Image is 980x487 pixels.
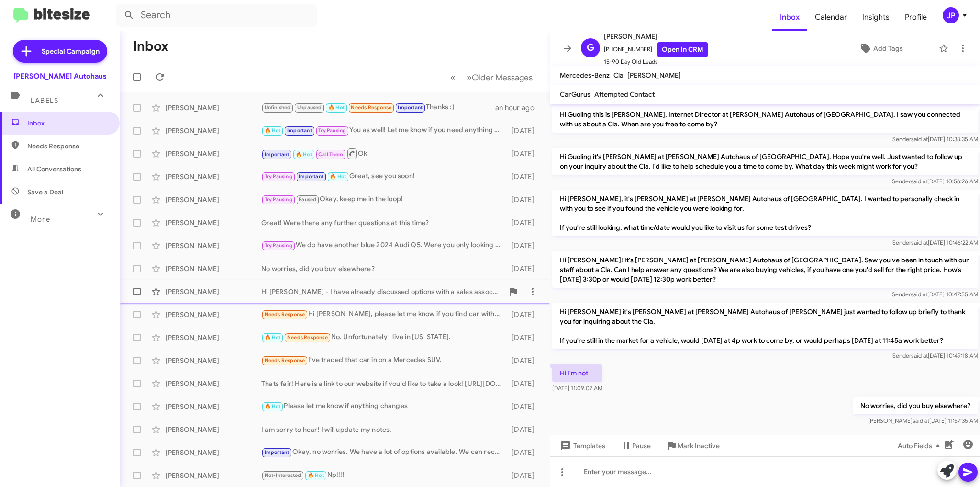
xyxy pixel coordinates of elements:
[552,251,978,288] p: Hi [PERSON_NAME]! It's [PERSON_NAME] at [PERSON_NAME] Autohaus of [GEOGRAPHIC_DATA]. Saw you've b...
[265,472,301,478] span: Not-Interested
[13,40,107,63] a: Special Campaign
[890,437,951,454] button: Auto Fields
[495,103,542,113] div: an hour ago
[27,141,109,151] span: Needs Response
[166,264,261,273] div: [PERSON_NAME]
[166,471,261,480] div: [PERSON_NAME]
[261,125,505,136] div: You as well! Let me know if you need anything else!
[505,356,542,365] div: [DATE]
[261,287,504,296] div: Hi [PERSON_NAME] - I have already discussed options with a sales associate and have decided to st...
[261,379,505,388] div: Thats fair! Here is a link to our website if you'd like to take a look! [URL][DOMAIN_NAME]
[935,7,969,23] button: JP
[855,3,897,31] a: Insights
[27,118,109,128] span: Inbox
[261,147,505,159] div: Ok
[911,352,928,359] span: said at
[265,357,305,363] span: Needs Response
[351,104,391,111] span: Needs Response
[265,127,281,134] span: 🔥 Hot
[261,264,505,273] div: No worries, did you buy elsewhere?
[261,309,505,320] div: Hi [PERSON_NAME], please let me know if you find car with the following features. 2024 to 25, gle...
[261,102,495,113] div: Thanks :)
[911,178,927,185] span: said at
[892,178,978,185] span: Sender [DATE] 10:56:26 AM
[505,471,542,480] div: [DATE]
[166,149,261,159] div: [PERSON_NAME]
[853,397,978,414] p: No worries, did you buy elsewhere?
[261,470,505,481] div: Np!!!!
[550,437,613,454] button: Templates
[166,241,261,250] div: [PERSON_NAME]
[116,4,317,27] input: Search
[552,385,602,392] span: [DATE] 11:09:07 AM
[166,425,261,434] div: [PERSON_NAME]
[287,334,328,340] span: Needs Response
[505,195,542,204] div: [DATE]
[873,40,903,57] span: Add Tags
[31,96,58,105] span: Labels
[472,72,533,83] span: Older Messages
[892,291,978,298] span: Sender [DATE] 10:47:55 AM
[31,215,50,224] span: More
[461,68,538,87] button: Next
[261,447,505,458] div: Okay, no worries. We have a lot of options available. We can reconnect later on!
[658,437,727,454] button: Mark Inactive
[261,332,505,343] div: No. Unfortunately I live in [US_STATE].
[261,218,505,227] div: Great! Were there any further questions at this time?
[911,136,928,143] span: said at
[166,218,261,227] div: [PERSON_NAME]
[467,71,472,83] span: »
[265,104,291,111] span: Unfinished
[552,106,978,133] p: Hi Guoling this is [PERSON_NAME], Internet Director at [PERSON_NAME] Autohaus of [GEOGRAPHIC_DATA...
[505,264,542,273] div: [DATE]
[261,171,505,182] div: Great, see you soon!
[613,437,658,454] button: Pause
[587,40,594,56] span: G
[892,136,978,143] span: Sender [DATE] 10:38:35 AM
[166,195,261,204] div: [PERSON_NAME]
[913,417,929,424] span: said at
[398,104,423,111] span: Important
[299,196,316,203] span: Paused
[265,449,290,455] span: Important
[911,291,927,298] span: said at
[166,333,261,342] div: [PERSON_NAME]
[911,239,928,246] span: said at
[261,355,505,366] div: I've traded that car in on a Mercedes SUV.
[807,3,855,31] span: Calendar
[505,333,542,342] div: [DATE]
[552,148,978,175] p: Hi Guoling it's [PERSON_NAME] at [PERSON_NAME] Autohaus of [GEOGRAPHIC_DATA]. Hope you're well. J...
[166,310,261,319] div: [PERSON_NAME]
[265,334,281,340] span: 🔥 Hot
[330,173,346,180] span: 🔥 Hot
[297,104,322,111] span: Unpaused
[299,173,323,180] span: Important
[560,90,590,99] span: CarGurus
[42,46,100,56] span: Special Campaign
[827,40,934,57] button: Add Tags
[318,151,343,158] span: Call Them
[943,7,959,23] div: JP
[552,190,978,236] p: Hi [PERSON_NAME], it's [PERSON_NAME] at [PERSON_NAME] Autohaus of [GEOGRAPHIC_DATA]. I wanted to ...
[772,3,807,31] span: Inbox
[287,127,312,134] span: Important
[505,425,542,434] div: [DATE]
[261,240,505,251] div: We do have another blue 2024 Audi Q5. Were you only looking at the 2025?
[308,472,324,478] span: 🔥 Hot
[166,379,261,388] div: [PERSON_NAME]
[505,126,542,136] div: [DATE]
[265,403,281,409] span: 🔥 Hot
[505,218,542,227] div: [DATE]
[552,303,978,349] p: Hi [PERSON_NAME] it's [PERSON_NAME] at [PERSON_NAME] Autohaus of [PERSON_NAME] just wanted to fol...
[505,149,542,159] div: [DATE]
[296,151,312,158] span: 🔥 Hot
[328,104,345,111] span: 🔥 Hot
[604,42,708,57] span: [PHONE_NUMBER]
[166,402,261,411] div: [PERSON_NAME]
[166,172,261,181] div: [PERSON_NAME]
[27,187,63,197] span: Save a Deal
[445,68,461,87] button: Previous
[897,3,935,31] a: Profile
[27,164,81,174] span: All Conversations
